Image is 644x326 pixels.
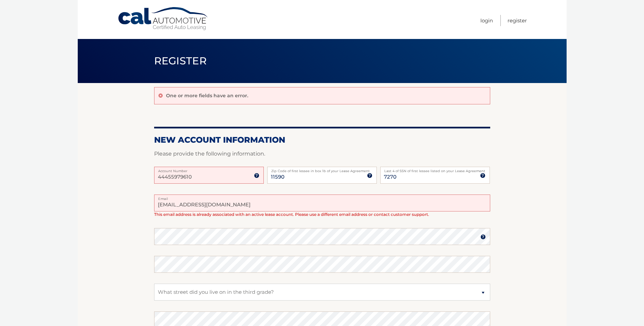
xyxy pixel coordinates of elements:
label: Zip Code of first lessee in box 1b of your Lease Agreement [267,167,377,172]
a: Login [480,15,493,26]
input: Zip Code [267,167,377,184]
img: tooltip.svg [367,173,372,178]
h2: New Account Information [154,135,490,145]
span: Register [154,55,207,67]
label: Email [154,195,490,200]
a: Cal Automotive [117,7,209,31]
p: One or more fields have an error. [166,93,248,99]
a: Register [508,15,527,26]
img: tooltip.svg [254,173,259,178]
input: Account Number [154,167,264,184]
img: tooltip.svg [480,173,485,178]
p: Please provide the following information. [154,149,490,159]
img: tooltip.svg [480,234,486,240]
input: Email [154,195,490,211]
label: Account Number [154,167,264,172]
span: This email address is already associated with an active lease account. Please use a different ema... [154,212,429,217]
input: SSN or EIN (last 4 digits only) [380,167,490,184]
label: Last 4 of SSN of first lessee listed on your Lease Agreement [380,167,490,172]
